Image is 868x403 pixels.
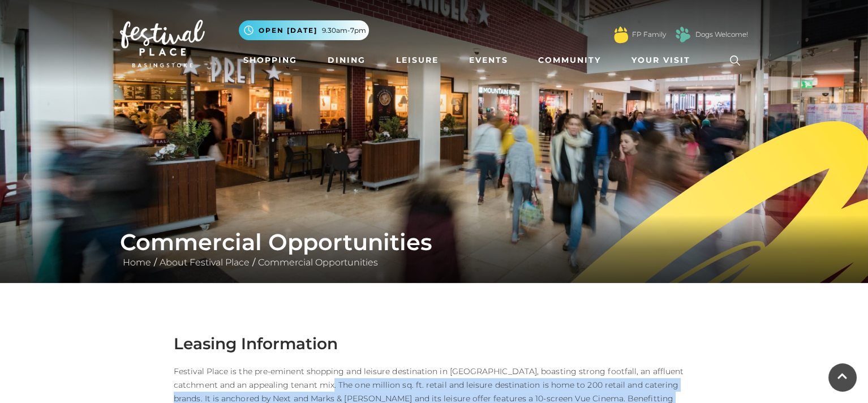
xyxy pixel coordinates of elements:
[111,229,757,269] div: / /
[239,50,302,71] a: Shopping
[120,229,748,256] h1: Commercial Opportunities
[174,334,694,353] h3: Leasing Information
[392,50,443,71] a: Leisure
[631,54,690,66] span: Your Visit
[534,50,605,71] a: Community
[157,257,252,268] a: About Festival Place
[632,29,666,40] a: FP Family
[323,50,370,71] a: Dining
[322,25,366,36] span: 9.30am-7pm
[239,20,369,40] button: Open [DATE] 9.30am-7pm
[695,29,748,40] a: Dogs Welcome!
[259,25,317,36] span: Open [DATE]
[464,50,512,71] a: Events
[120,257,154,268] a: Home
[627,50,701,71] a: Your Visit
[255,257,381,268] a: Commercial Opportunities
[120,20,205,67] img: Festival Place Logo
